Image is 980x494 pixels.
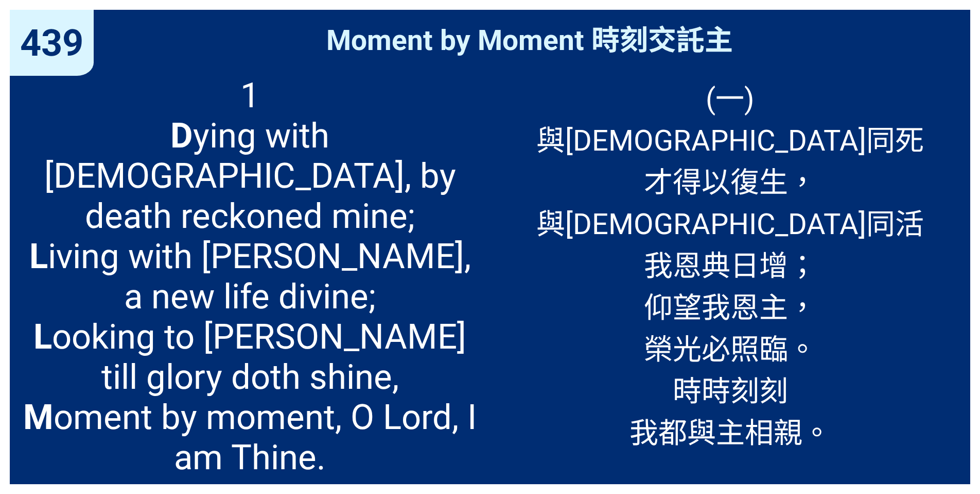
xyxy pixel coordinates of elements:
b: M [23,397,54,437]
b: L [33,317,52,357]
b: L [29,236,48,276]
span: 1 ying with [DEMOGRAPHIC_DATA], by death reckoned mine; iving with [PERSON_NAME], a new life divi... [20,75,480,477]
span: 439 [20,21,83,65]
b: D [170,116,193,156]
span: Moment by Moment 時刻交託主 [326,17,733,58]
span: (一) 與[DEMOGRAPHIC_DATA]同死 才得以復生， 與[DEMOGRAPHIC_DATA]同活 我恩典日增； 仰望我恩主， 榮光必照臨。 時時刻刻 我都與主相親。 [536,75,924,451]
